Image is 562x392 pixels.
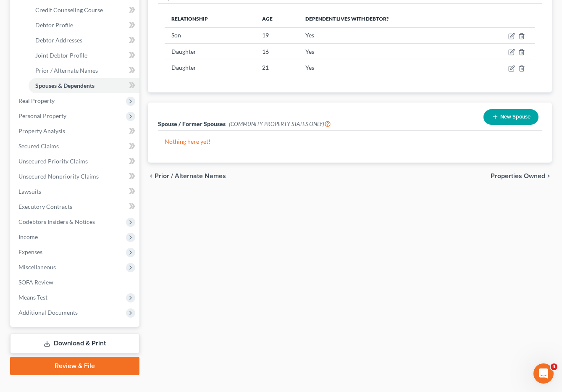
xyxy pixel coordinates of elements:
span: Property Analysis [18,127,65,134]
a: Spouses & Dependents [29,78,139,93]
span: Debtor Profile [35,21,73,29]
th: Age [255,11,299,27]
a: Executory Contracts [12,199,139,214]
span: Personal Property [18,112,66,119]
th: Dependent lives with debtor? [299,11,474,27]
td: Daughter [165,60,255,76]
span: (COMMUNITY PROPERTY STATES ONLY) [229,121,331,127]
i: chevron_left [148,173,155,179]
a: Download & Print [10,334,139,353]
a: Credit Counseling Course [29,3,139,18]
span: Additional Documents [18,309,78,316]
a: Debtor Profile [29,18,139,33]
td: Yes [299,27,474,43]
p: Nothing here yet! [165,137,536,146]
span: Unsecured Priority Claims [18,158,88,165]
span: Executory Contracts [18,203,72,210]
span: Means Test [18,294,47,301]
span: SOFA Review [18,279,53,286]
a: Property Analysis [12,124,139,139]
a: Unsecured Nonpriority Claims [12,169,139,184]
span: Spouses & Dependents [35,82,95,89]
td: 19 [255,27,299,43]
span: Debtor Addresses [35,37,82,44]
td: Daughter [165,44,255,60]
button: chevron_left Prior / Alternate Names [148,173,226,179]
td: Yes [299,44,474,60]
a: Joint Debtor Profile [29,48,139,63]
iframe: Intercom live chat [533,363,554,384]
button: New Spouse [483,109,538,125]
span: Prior / Alternate Names [155,173,226,179]
i: chevron_right [545,173,552,179]
a: Lawsuits [12,184,139,199]
td: 16 [255,44,299,60]
span: Lawsuits [18,188,41,195]
span: Spouse / Former Spouses [158,120,226,127]
span: Unsecured Nonpriority Claims [18,173,99,180]
a: Review & File [10,357,139,375]
a: Secured Claims [12,139,139,154]
button: Properties Owned chevron_right [491,173,552,179]
th: Relationship [165,11,255,27]
a: Debtor Addresses [29,33,139,48]
td: Yes [299,60,474,76]
td: 21 [255,60,299,76]
span: Miscellaneous [18,263,56,271]
span: Income [18,233,38,240]
span: 4 [551,363,557,370]
span: Joint Debtor Profile [35,52,87,59]
a: SOFA Review [12,275,139,290]
span: Prior / Alternate Names [35,67,98,74]
span: Credit Counseling Course [35,6,103,13]
span: Expenses [18,248,42,255]
span: Real Property [18,97,55,104]
span: Secured Claims [18,142,59,150]
td: Son [165,27,255,43]
span: Codebtors Insiders & Notices [18,218,95,225]
span: Properties Owned [491,173,545,179]
a: Unsecured Priority Claims [12,154,139,169]
a: Prior / Alternate Names [29,63,139,78]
